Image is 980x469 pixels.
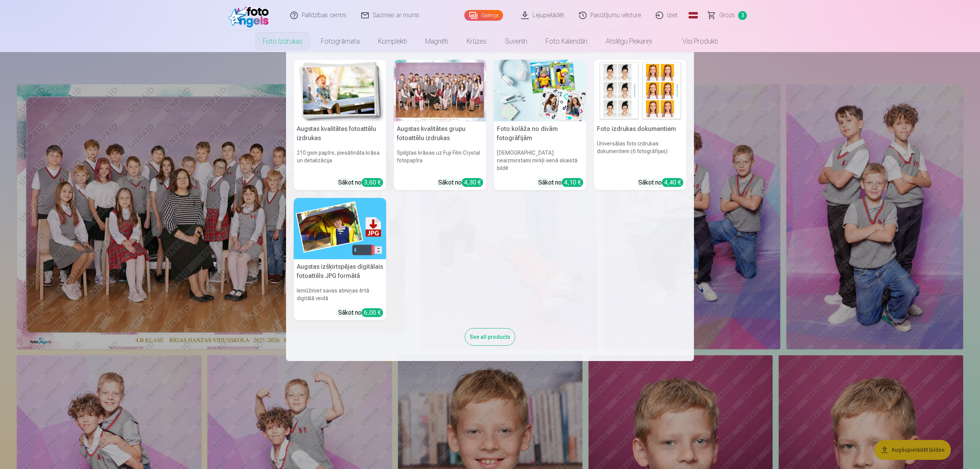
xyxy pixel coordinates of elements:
h5: Augstas izšķirtspējas digitālais fotoattēls JPG formātā [294,259,386,284]
a: Foto kalendāri [536,31,597,52]
a: Galerija [464,10,503,21]
a: Foto kolāža no divām fotogrāfijāmFoto kolāža no divām fotogrāfijām[DEMOGRAPHIC_DATA] neaizmirstam... [494,60,586,190]
div: See all products [465,328,515,346]
span: Grozs [719,11,735,20]
a: See all products [465,332,515,340]
a: Augstas izšķirtspējas digitālais fotoattēls JPG formātāAugstas izšķirtspējas digitālais fotoattēl... [294,198,386,321]
h5: Augstas kvalitātes grupu fotoattēlu izdrukas [394,121,486,146]
a: Foto izdrukas [253,31,312,52]
h6: Universālas foto izdrukas dokumentiem (6 fotogrāfijas) [594,137,686,175]
div: Sākot no [338,308,383,317]
h6: Iemūžiniet savas atmiņas ērtā digitālā veidā [294,284,386,305]
div: 4,30 € [462,178,483,187]
a: Krūzes [457,31,496,52]
span: 3 [738,11,747,20]
div: Sākot no [338,178,383,187]
div: Sākot no [538,178,583,187]
img: Augstas kvalitātes fotoattēlu izdrukas [294,60,386,121]
div: Sākot no [638,178,683,187]
h6: 210 gsm papīrs, piesātināta krāsa un detalizācija [294,146,386,175]
a: Foto izdrukas dokumentiemFoto izdrukas dokumentiemUniversālas foto izdrukas dokumentiem (6 fotogr... [594,60,686,190]
h5: Foto izdrukas dokumentiem [594,121,686,137]
h5: Augstas kvalitātes fotoattēlu izdrukas [294,121,386,146]
h6: Spilgtas krāsas uz Fuji Film Crystal fotopapīra [394,146,486,175]
a: Visi produkti [661,31,727,52]
a: Magnēti [416,31,457,52]
a: Suvenīri [496,31,536,52]
img: /fa1 [229,3,273,28]
div: 3,60 € [362,178,383,187]
div: 4,40 € [662,178,683,187]
a: Atslēgu piekariņi [597,31,661,52]
h6: [DEMOGRAPHIC_DATA] neaizmirstami mirkļi vienā skaistā bildē [494,146,586,175]
div: 6,00 € [362,308,383,317]
a: Augstas kvalitātes fotoattēlu izdrukasAugstas kvalitātes fotoattēlu izdrukas210 gsm papīrs, piesā... [294,60,386,190]
a: Augstas kvalitātes grupu fotoattēlu izdrukasSpilgtas krāsas uz Fuji Film Crystal fotopapīraSākot ... [394,60,486,190]
img: Foto kolāža no divām fotogrāfijām [494,60,586,121]
a: Komplekti [369,31,416,52]
div: Sākot no [438,178,483,187]
img: Foto izdrukas dokumentiem [594,60,686,121]
div: 4,10 € [562,178,583,187]
a: Fotogrāmata [312,31,369,52]
h5: Foto kolāža no divām fotogrāfijām [494,121,586,146]
img: Augstas izšķirtspējas digitālais fotoattēls JPG formātā [294,198,386,260]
